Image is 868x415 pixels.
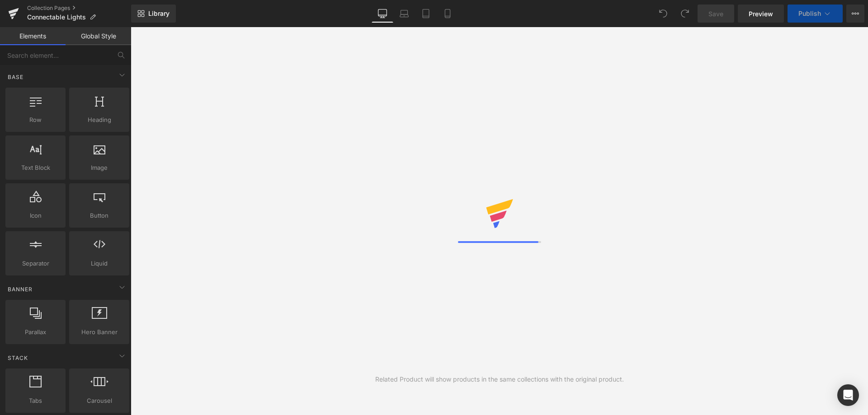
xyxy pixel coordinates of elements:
span: Library [148,9,170,18]
div: Open Intercom Messenger [837,384,859,406]
span: Image [72,163,127,173]
a: Collection Pages [27,5,131,12]
span: Save [708,9,723,19]
div: Related Product will show products in the same collections with the original product. [375,374,624,384]
a: Desktop [372,5,393,23]
button: Publish [788,5,843,23]
span: Connectable Lights [27,14,86,21]
span: Hero Banner [72,327,127,337]
a: Tablet [415,5,437,23]
span: Publish [798,10,821,17]
a: Preview [738,5,784,23]
span: Heading [72,115,127,125]
span: Icon [8,211,63,220]
span: Base [7,73,24,81]
a: Laptop [393,5,415,23]
span: Button [72,211,127,220]
span: Tabs [8,396,63,406]
a: Mobile [437,5,458,23]
a: Global Style [66,27,131,45]
span: Stack [7,354,29,362]
span: Separator [8,259,63,268]
span: Carousel [72,396,127,406]
span: Banner [7,285,33,294]
button: Undo [654,5,672,23]
button: More [846,5,864,23]
span: Preview [749,9,773,19]
span: Parallax [8,327,63,337]
a: New Library [131,5,176,23]
span: Liquid [72,259,127,268]
button: Redo [676,5,694,23]
span: Text Block [8,163,63,173]
span: Row [8,115,63,125]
